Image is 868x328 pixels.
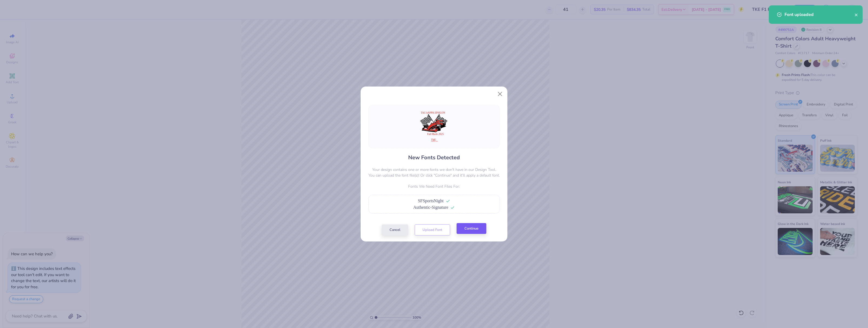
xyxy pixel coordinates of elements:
button: Continue [457,223,486,234]
button: close [854,11,858,18]
p: Your design contains one or more fonts we don't have in our Design Tool. You can upload the font ... [368,167,500,178]
span: SFSportsNight [418,198,444,203]
button: Cancel [382,224,408,236]
button: Close [495,89,505,99]
h4: New Fonts Detected [408,154,460,161]
p: Fonts We Need Font Files For: [368,184,500,189]
span: Authentic-Signature [413,205,448,210]
div: Font uploaded [784,11,854,18]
